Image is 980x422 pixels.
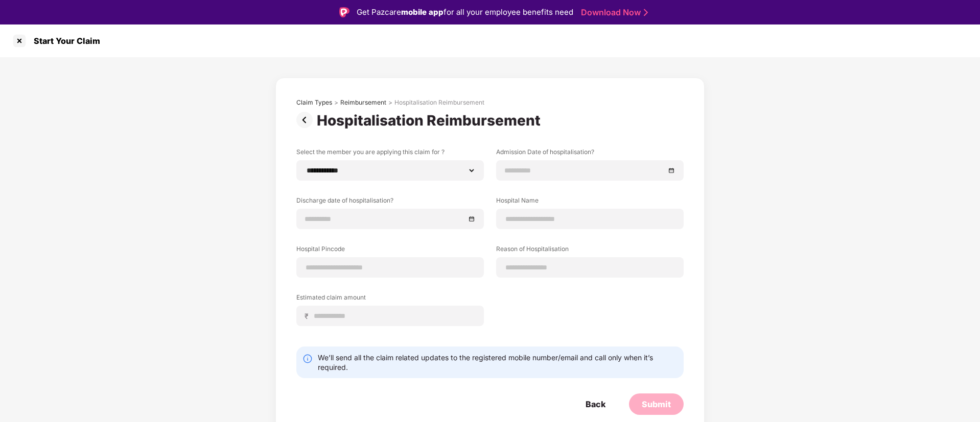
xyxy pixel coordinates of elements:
[28,36,100,46] div: Start Your Claim
[302,354,313,364] img: svg+xml;base64,PHN2ZyBpZD0iSW5mby0yMHgyMCIgeG1sbnM9Imh0dHA6Ly93d3cudzMub3JnLzIwMDAvc3ZnIiB3aWR0aD...
[296,196,484,209] label: Discharge date of hospitalisation?
[296,147,484,160] label: Select the member you are applying this claim for ?
[296,112,317,128] img: svg+xml;base64,PHN2ZyBpZD0iUHJldi0zMngzMiIgeG1sbnM9Imh0dHA6Ly93d3cudzMub3JnLzIwMDAvc3ZnIiB3aWR0aD...
[318,353,678,372] div: We’ll send all the claim related updates to the registered mobile number/email and call only when...
[296,98,332,107] div: Claim Types
[339,7,349,17] img: Logo
[334,98,338,107] div: >
[644,7,648,18] img: Stroke
[296,244,484,257] label: Hospital Pincode
[317,112,545,129] div: Hospitalisation Reimbursement
[581,7,645,18] a: Download Now
[388,98,392,107] div: >
[496,147,684,160] label: Admission Date of hospitalisation?
[642,399,671,410] div: Submit
[496,196,684,209] label: Hospital Name
[357,6,573,18] div: Get Pazcare for all your employee benefits need
[394,98,484,107] div: Hospitalisation Reimbursement
[496,244,684,257] label: Reason of Hospitalisation
[340,98,386,107] div: Reimbursement
[586,399,605,410] div: Back
[305,311,313,321] span: ₹
[401,7,444,17] strong: mobile app
[296,293,484,306] label: Estimated claim amount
